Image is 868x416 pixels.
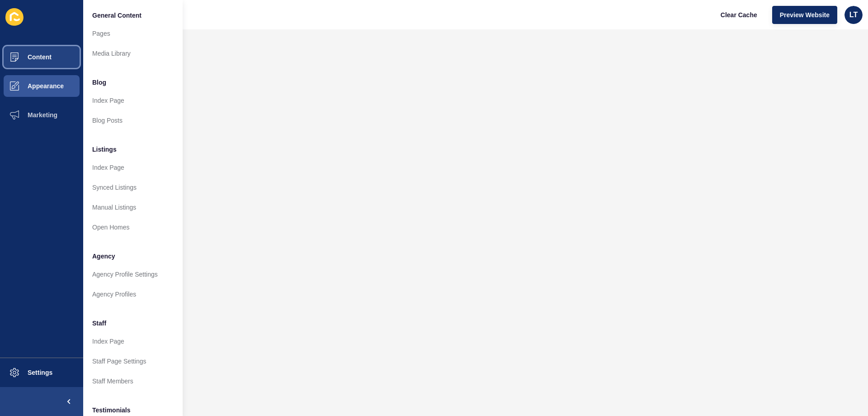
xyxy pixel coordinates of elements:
a: Pages [83,24,183,43]
button: Preview Website [772,6,837,24]
a: Media Library [83,43,183,63]
a: Agency Profiles [83,284,183,304]
a: Staff Members [83,371,183,391]
a: Synced Listings [83,177,183,197]
span: Clear Cache [721,10,757,19]
span: Listings [92,145,117,154]
a: Blog Posts [83,110,183,130]
span: Agency [92,252,115,261]
a: Agency Profile Settings [83,264,183,284]
a: Index Page [83,158,183,177]
span: Blog [92,78,106,87]
a: Manual Listings [83,197,183,217]
a: Open Homes [83,217,183,237]
span: Preview Website [780,10,830,19]
span: General Content [92,11,142,20]
span: Staff [92,319,106,328]
span: Testimonials [92,406,131,415]
a: Index Page [83,331,183,351]
a: Index Page [83,91,183,110]
button: Clear Cache [713,6,765,24]
a: Staff Page Settings [83,351,183,371]
span: LT [849,10,858,19]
